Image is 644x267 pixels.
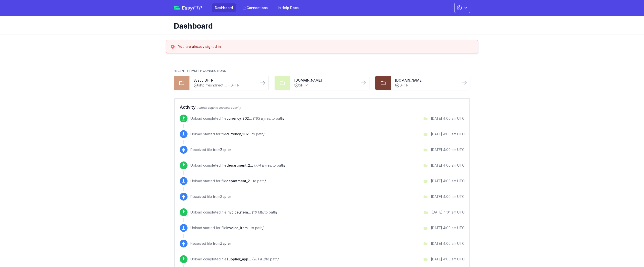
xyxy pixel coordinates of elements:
a: sftp.freshdirect.... - SFTP [193,83,255,88]
p: Upload started for file to path [190,132,265,137]
span: / [277,257,279,261]
p: Upload completed file to path [190,210,277,215]
a: Help Docs [275,3,302,12]
h2: Recent FTP/SFTP Connections [174,69,470,73]
div: [DATE] 4:00 am UTC [431,132,465,137]
div: [DATE] 4:00 am UTC [431,257,465,262]
p: Received file from [190,147,231,152]
a: EasyFTP [174,5,202,10]
img: easyftp_logo.png [174,6,180,10]
div: [DATE] 4:00 am UTC [431,179,465,183]
p: Upload completed file to path [190,116,284,121]
a: Connections [240,3,271,12]
span: Zapier [220,194,231,199]
span: / [263,132,265,136]
p: Upload completed file to path [190,163,285,168]
span: invoice_item_20251001 [227,210,251,214]
div: [DATE] 4:00 am UTC [431,116,465,121]
span: / [283,116,284,120]
div: [DATE] 4:00 am UTC [431,241,465,246]
span: currency_20251001 [226,132,252,136]
a: Sysco SFTP [193,78,255,83]
span: currency_20251001 [227,116,252,120]
i: (281 KB) [252,257,266,261]
span: department_20251001 [226,179,253,183]
span: / [276,210,277,214]
div: [DATE] 4:00 am UTC [431,163,465,168]
i: (163 Bytes) [253,116,271,120]
a: [DOMAIN_NAME] [294,78,356,83]
a: Dashboard [212,3,236,12]
span: Zapier [220,148,231,152]
div: [DATE] 4:00 am UTC [431,147,465,152]
span: invoice_item_20251001 [226,226,251,230]
i: (10 MB) [252,210,264,214]
span: Easy [182,5,202,10]
span: / [284,163,285,167]
div: [DATE] 4:01 am UTC [431,210,465,215]
span: / [262,226,264,230]
h3: You are already signed in. [178,44,222,49]
p: Upload started for file to path [190,179,266,183]
a: SFTP [395,83,456,88]
a: [DOMAIN_NAME] [395,78,456,83]
span: FTP [193,5,202,11]
p: Upload started for file to path [190,225,264,230]
h1: Dashboard [174,21,466,30]
p: Received file from [190,241,231,246]
div: [DATE] 4:00 am UTC [431,225,465,230]
span: supplier_approval_20251001 [227,257,251,261]
p: Received file from [190,194,231,199]
i: (774 Bytes) [254,163,272,167]
span: refresh page to see new activity [198,106,241,109]
h2: Activity [180,104,465,111]
span: Zapier [220,241,231,246]
div: [DATE] 4:00 am UTC [431,194,465,199]
span: department_20251001 [227,163,253,167]
span: / [265,179,266,183]
a: SFTP [294,83,356,88]
p: Upload completed file to path [190,257,279,262]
